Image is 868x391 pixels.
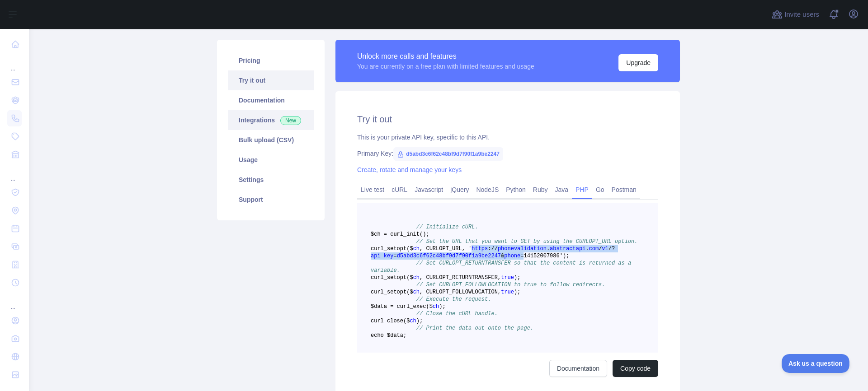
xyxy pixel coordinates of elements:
a: Live test [357,182,388,197]
span: ch [413,289,420,295]
button: Copy code [613,360,658,377]
span: ; [566,253,569,259]
span: d5abd3c6f62c48bf9d7f90f1a9be2247 [397,253,501,259]
div: ... [7,54,22,72]
span: _close($ [384,318,410,324]
span: / [491,246,494,252]
button: Invite users [770,7,821,22]
a: Pricing [228,51,314,70]
span: ch [433,303,439,310]
span: api_key [371,253,393,259]
span: ) [514,275,517,281]
div: Unlock more calls and features [357,51,534,62]
span: , CURLOPT_RETURNTRANSFER, [420,275,501,281]
span: $data = curl [371,303,410,310]
span: ) [416,318,420,324]
div: ... [7,293,22,311]
span: ; [517,275,520,281]
span: ) [439,303,442,310]
span: ; [420,318,423,324]
div: Primary Key: [357,149,658,158]
span: : [488,246,491,252]
span: curl [371,289,384,295]
a: Usage [228,150,314,170]
span: _setopt($ [384,275,413,281]
a: Create, rotate and manage your keys [357,166,462,173]
span: com [589,246,599,252]
span: . [585,246,589,252]
span: _setopt($ [384,289,413,295]
span: curl [371,246,384,252]
span: ; [517,289,520,295]
span: ch [413,275,420,281]
span: , CURLOPT_FOLLOWLOCATION, [420,289,501,295]
span: curl [371,275,384,281]
span: ch [413,246,420,252]
div: You are currently on a free plan with limited features and usage [357,62,534,71]
span: = [393,253,396,259]
span: abstractapi [550,246,585,252]
span: // Print the data out onto the page. [416,325,533,331]
span: . [547,246,550,252]
span: // Set the URL that you want to GET by using the CURLOPT_URL option. [416,238,638,245]
span: / [599,246,602,252]
span: $ch = curl [371,231,403,237]
a: Python [502,182,529,197]
span: ; [426,231,429,237]
span: // Set CURLOPT_RETURNTRANSFER so that the content is returned as a variable. [371,260,634,274]
a: cURL [388,182,411,197]
h2: Try it out [357,113,658,126]
span: true [501,289,514,295]
a: Postman [608,182,640,197]
a: Settings [228,170,314,190]
a: Try it out [228,70,314,90]
a: Integrations New [228,110,314,130]
span: // Execute the request. [416,296,491,303]
span: curl [371,318,384,324]
span: & [501,253,504,259]
span: // Set CURLOPT_FOLLOWLOCATION to true to follow redirects. [416,282,605,288]
span: =14152007986') [520,253,566,259]
span: phonevalidation [498,246,547,252]
span: https [472,246,488,252]
a: Go [592,182,608,197]
span: _setopt($ [384,246,413,252]
button: Upgrade [618,54,658,71]
span: , CURLOPT_URL, ' [420,246,472,252]
a: Documentation [549,360,607,377]
a: PHP [572,182,592,197]
a: Documentation [228,90,314,110]
span: / [495,246,498,252]
a: Ruby [529,182,552,197]
a: Javascript [411,182,447,197]
a: jQuery [447,182,472,197]
span: phone [504,253,520,259]
span: New [280,116,301,125]
a: Java [552,182,572,197]
span: true [501,275,514,281]
div: This is your private API key, specific to this API. [357,133,658,142]
a: Support [228,190,314,209]
span: d5abd3c6f62c48bf9d7f90f1a9be2247 [393,147,503,161]
span: _init() [403,231,426,237]
span: echo $data; [371,332,406,339]
span: // Close the cURL handle. [416,311,498,317]
span: / [609,246,612,252]
span: v1 [602,246,608,252]
span: ; [442,303,445,310]
span: // Initialize cURL. [416,224,478,230]
span: ? [612,246,615,252]
a: Bulk upload (CSV) [228,130,314,150]
span: ch [410,318,416,324]
span: ) [514,289,517,295]
span: _exec($ [410,303,432,310]
div: ... [7,164,22,182]
a: NodeJS [472,182,502,197]
iframe: Toggle Customer Support [782,354,850,373]
span: Invite users [784,9,819,20]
